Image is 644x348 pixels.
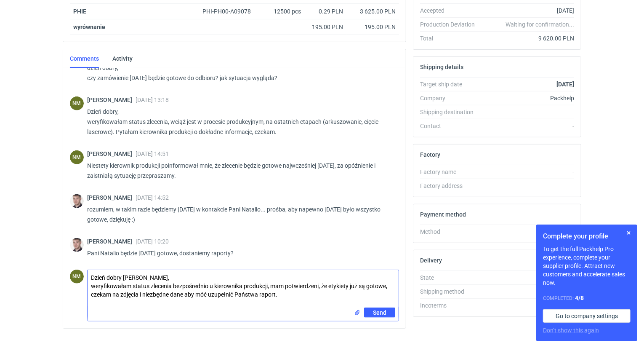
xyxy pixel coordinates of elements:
a: Go to company settings [543,309,631,323]
h1: Complete your profile [543,231,631,241]
div: Shipping method [420,287,482,296]
div: Production Deviation [420,20,482,29]
img: Maciej Sikora [70,238,84,252]
h2: Shipping details [420,64,463,70]
button: Skip for now [624,228,634,238]
a: Activity [112,49,133,68]
div: Natalia Mrozek [70,96,84,110]
span: [PERSON_NAME] [87,150,136,157]
div: 12500 pcs [262,4,304,19]
h2: Payment method [420,211,466,218]
strong: PHIE [73,8,86,15]
h2: Delivery [420,257,442,264]
div: - [482,168,574,176]
div: - [482,182,574,190]
div: Natalia Mrozek [70,270,84,284]
div: - [482,228,574,236]
div: PHI-PH00-A09078 [202,7,259,16]
div: Company [420,94,482,102]
div: - [482,122,574,130]
div: 9 620.00 PLN [482,34,574,43]
div: Total [420,34,482,43]
span: [DATE] 14:51 [136,150,169,157]
p: Pani Natalio będzie [DATE] gotowe, dostaniemy raporty? [87,248,392,258]
div: State [420,273,482,282]
div: Packhelp [482,94,574,102]
div: Method [420,228,482,236]
div: Shipping destination [420,108,482,116]
div: 195.00 PLN [350,23,396,31]
p: rozumiem, w takim razie będziemy [DATE] w kontakcie Pani Natalio... prośba, aby napewno [DATE] by... [87,204,392,225]
div: Pickup [482,287,574,296]
div: - [482,301,574,310]
strong: wyrównanie [73,24,105,30]
figcaption: NM [70,150,84,164]
div: [DATE] [482,6,574,15]
p: dzień dobry, czy zamówienie [DATE] będzie gotowe do odbioru? jak sytuacja wygląda? [87,63,392,83]
div: Completed: [543,294,631,302]
button: Send [364,308,395,318]
strong: [DATE] [556,81,574,88]
textarea: Dzień dobry [PERSON_NAME], weryfikowałam status zlecenia bezpośrednio u kierownika produkcji, mam... [88,270,399,308]
div: 195.00 PLN [308,23,343,31]
span: Send [373,310,386,316]
figcaption: NM [70,96,84,110]
p: Dzień dobry, weryfikowałam status zlecenia, wciąż jest w procesie produkcyjnym, na ostatnich etap... [87,107,392,137]
div: Natalia Mrozek [70,150,84,164]
strong: 4 / 8 [575,294,584,301]
div: Incoterms [420,301,482,310]
em: Waiting for confirmation... [506,20,574,29]
div: Factory address [420,182,482,190]
h2: Factory [420,151,440,158]
span: [PERSON_NAME] [87,96,136,103]
img: Maciej Sikora [70,194,84,208]
span: [DATE] 14:52 [136,194,169,201]
span: [DATE] 10:20 [136,238,169,245]
div: Target ship date [420,80,482,88]
a: Comments [70,49,99,68]
div: 0.29 PLN [308,7,343,16]
span: [DATE] 13:18 [136,96,169,103]
div: Factory name [420,168,482,176]
span: [PERSON_NAME] [87,238,136,245]
p: Niestety kierownik produkcji poinformował mnie, że zlecenie będzie gotowe najwcześniej [DATE], za... [87,161,392,181]
div: Contact [420,122,482,130]
div: 3 625.00 PLN [350,7,396,16]
button: Don’t show this again [543,326,599,335]
p: To get the full Packhelp Pro experience, complete your supplier profile. Attract new customers an... [543,245,631,287]
div: Accepted [420,6,482,15]
span: [PERSON_NAME] [87,194,136,201]
figcaption: NM [70,270,84,284]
